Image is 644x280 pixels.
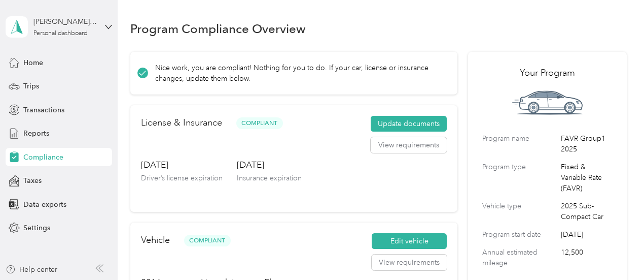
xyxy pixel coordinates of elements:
[561,162,612,194] span: Fixed & Variable Rate (FAVR)
[372,233,447,250] button: Edit vehicle
[482,162,557,194] label: Program type
[561,229,612,240] span: [DATE]
[141,173,223,183] p: Driver’s license expiration
[23,175,42,186] span: Taxes
[23,199,66,210] span: Data exports
[23,57,43,68] span: Home
[561,201,612,222] span: 2025 Sub-Compact Car
[482,66,612,80] h2: Your Program
[482,133,557,154] label: Program name
[23,223,50,233] span: Settings
[371,137,447,153] button: View requirements
[6,264,57,275] button: Help center
[23,105,64,115] span: Transactions
[33,16,97,27] div: [PERSON_NAME] La Fleur
[371,116,447,132] button: Update documents
[33,30,88,37] div: Personal dashboard
[587,223,644,280] iframe: Everlance-gr Chat Button Frame
[561,247,612,268] span: 12,500
[561,133,612,154] span: FAVR Group1 2025
[141,233,170,247] h2: Vehicle
[482,247,557,268] label: Annual estimated mileage
[130,23,306,34] h1: Program Compliance Overview
[372,255,447,271] button: View requirements
[237,173,302,183] p: Insurance expiration
[155,63,443,84] p: Nice work, you are compliant! Nothing for you to do. If your car, license or insurance changes, u...
[482,229,557,240] label: Program start date
[184,235,231,246] span: Compliant
[141,116,222,130] h2: License & Insurance
[23,152,63,163] span: Compliance
[482,201,557,222] label: Vehicle type
[141,159,223,171] h3: [DATE]
[236,117,283,129] span: Compliant
[237,159,302,171] h3: [DATE]
[23,81,39,91] span: Trips
[23,128,49,139] span: Reports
